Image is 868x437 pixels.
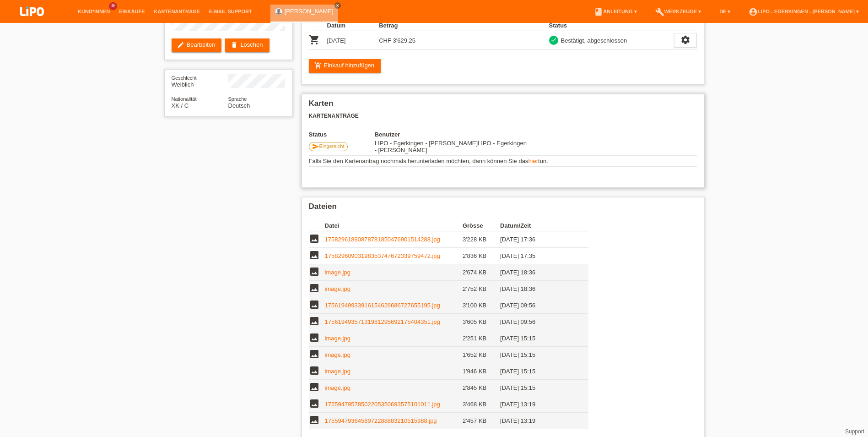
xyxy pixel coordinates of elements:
[309,415,320,426] i: image
[463,330,500,347] td: 2'251 KB
[309,233,320,244] i: image
[309,398,320,409] i: image
[309,316,320,327] i: image
[225,38,269,52] a: deleteLöschen
[375,140,478,147] span: 23.08.2025
[655,7,664,16] i: build
[500,363,575,380] td: [DATE] 15:15
[231,41,238,49] i: delete
[500,330,575,347] td: [DATE] 15:15
[500,297,575,314] td: [DATE] 09:56
[463,220,500,231] th: Grösse
[309,202,697,216] h2: Dateien
[379,31,431,50] td: CHF 3'629.25
[334,2,341,9] a: close
[325,384,350,391] a: image.jpg
[312,143,319,150] i: send
[500,231,575,248] td: [DATE] 17:36
[325,368,350,375] a: image.jpg
[325,351,350,358] a: image.jpg
[309,113,697,120] h3: Kartenanträge
[309,131,375,138] th: Status
[172,75,197,81] span: Geschlecht
[9,19,55,26] a: LIPO pay
[463,231,500,248] td: 3'228 KB
[150,9,205,14] a: Kartenanträge
[309,299,320,310] i: image
[463,281,500,297] td: 2'752 KB
[594,7,603,16] i: book
[715,9,735,14] a: DE ▾
[463,347,500,363] td: 1'652 KB
[325,220,463,231] th: Datei
[309,99,697,113] h2: Karten
[744,9,863,14] a: account_circleLIPO - Egerkingen - [PERSON_NAME] ▾
[325,285,350,292] a: image.jpg
[379,20,431,31] th: Betrag
[327,20,379,31] th: Datum
[500,380,575,396] td: [DATE] 15:15
[550,37,557,43] i: check
[325,335,350,342] a: image.jpg
[327,31,379,50] td: [DATE]
[463,363,500,380] td: 1'946 KB
[558,36,627,45] div: Bestätigt, abgeschlossen
[463,396,500,413] td: 3'468 KB
[325,417,437,424] a: 1755947936458972288883210515988.jpg
[651,9,706,14] a: buildWerkzeuge ▾
[309,349,320,360] i: image
[500,314,575,330] td: [DATE] 09:56
[463,380,500,396] td: 2'845 KB
[309,283,320,294] i: image
[463,314,500,330] td: 3'605 KB
[228,96,247,102] span: Sprache
[375,131,530,138] th: Benutzer
[589,9,641,14] a: bookAnleitung ▾
[73,9,114,14] a: Kund*innen
[205,9,257,14] a: E-Mail Support
[309,382,320,393] i: image
[319,143,345,149] span: Eingereicht
[309,250,320,261] i: image
[749,7,758,16] i: account_circle
[172,96,197,102] span: Nationalität
[680,35,690,45] i: settings
[177,41,184,49] i: edit
[109,2,117,10] span: 36
[325,269,350,276] a: image.jpg
[500,347,575,363] td: [DATE] 15:15
[500,264,575,281] td: [DATE] 18:36
[314,62,322,69] i: add_shopping_cart
[309,34,320,45] i: POSP00026551
[114,9,149,14] a: Einkäufe
[172,38,222,52] a: editBearbeiten
[335,3,340,8] i: close
[172,102,189,109] span: Kosovo / C / 21.07.2002
[325,236,440,243] a: 17582961890878781850476901514288.jpg
[172,74,228,88] div: Weiblich
[375,140,527,153] span: 28.08.2025
[463,297,500,314] td: 3'100 KB
[463,248,500,264] td: 2'836 KB
[845,428,864,435] a: Support
[309,332,320,343] i: image
[309,365,320,376] i: image
[500,396,575,413] td: [DATE] 13:19
[463,264,500,281] td: 2'674 KB
[309,156,697,167] td: Falls Sie den Kartenantrag nochmals herunterladen möchten, dann können Sie das tun.
[325,302,440,309] a: 17561949933916154626686727655195.jpg
[285,8,334,15] a: [PERSON_NAME]
[325,318,440,325] a: 17561949357131981295692175404351.jpg
[309,59,381,73] a: add_shopping_cartEinkauf hinzufügen
[309,266,320,277] i: image
[325,252,440,259] a: 17582960903198353747672339759472.jpg
[500,220,575,231] th: Datum/Zeit
[228,102,250,109] span: Deutsch
[463,413,500,429] td: 2'457 KB
[500,281,575,297] td: [DATE] 18:36
[549,20,674,31] th: Status
[528,158,538,164] a: hier
[500,413,575,429] td: [DATE] 13:19
[500,248,575,264] td: [DATE] 17:35
[325,401,440,408] a: 17559479578502205350693575101011.jpg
